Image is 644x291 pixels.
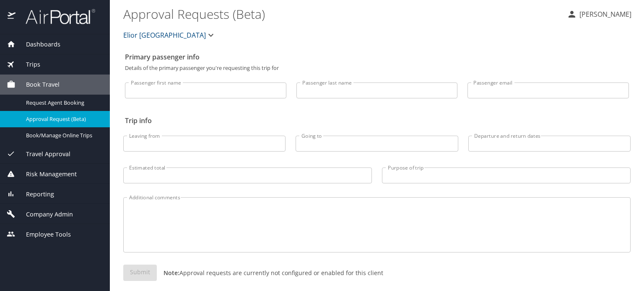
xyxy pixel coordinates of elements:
[120,27,219,44] button: Elior [GEOGRAPHIC_DATA]
[123,1,560,27] h1: Approval Requests (Beta)
[16,60,40,69] span: Trips
[16,149,70,159] span: Travel Approval
[16,170,77,179] span: Risk Management
[16,8,95,25] img: airportal-logo.png
[8,8,16,25] img: icon-airportal.png
[16,210,73,219] span: Company Admin
[164,269,179,277] strong: Note:
[125,50,629,64] h2: Primary passenger info
[16,230,71,239] span: Employee Tools
[26,115,100,123] span: Approval Request (Beta)
[26,131,100,139] span: Book/Manage Online Trips
[563,7,635,22] button: [PERSON_NAME]
[125,65,629,71] p: Details of the primary passenger you're requesting this trip for
[16,190,54,199] span: Reporting
[125,114,629,127] h2: Trip info
[16,40,60,49] span: Dashboards
[577,9,631,19] p: [PERSON_NAME]
[26,99,100,107] span: Request Agent Booking
[157,268,383,277] p: Approval requests are currently not configured or enabled for this client
[16,80,60,89] span: Book Travel
[123,29,206,41] span: Elior [GEOGRAPHIC_DATA]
